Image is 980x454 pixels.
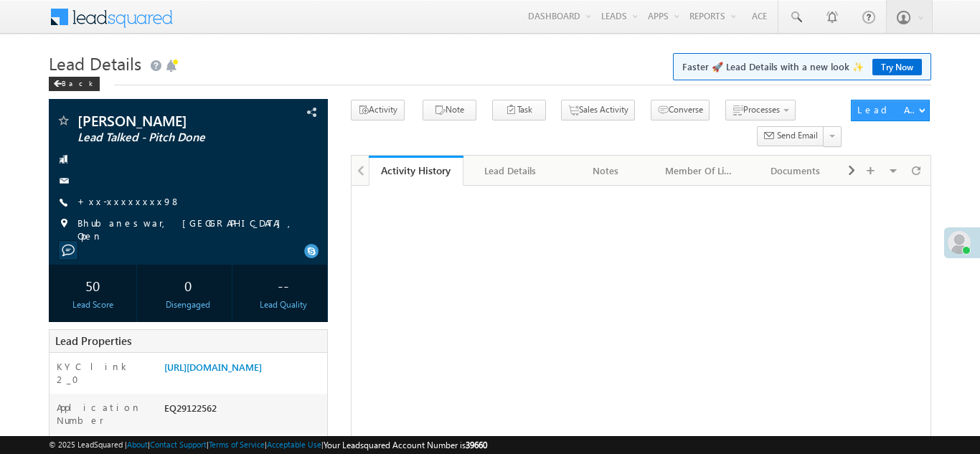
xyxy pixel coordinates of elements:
[49,76,107,88] a: Back
[851,100,930,121] button: Lead Actions
[743,104,780,115] span: Processes
[369,156,463,186] a: Activity History
[777,129,818,142] span: Send Email
[150,440,207,449] a: Contact Support
[52,272,133,298] div: 50
[380,164,453,177] div: Activity History
[52,298,133,311] div: Lead Score
[651,100,710,120] button: Converse
[492,100,546,120] button: Task
[55,334,131,348] span: Lead Properties
[725,100,796,120] button: Processes
[127,440,148,449] a: About
[49,52,141,75] span: Lead Details
[209,440,265,449] a: Terms of Service
[57,360,150,386] label: KYC link 2_0
[570,162,641,179] div: Notes
[77,217,302,242] span: Bhubaneswar, [GEOGRAPHIC_DATA], Open
[164,361,262,373] a: [URL][DOMAIN_NAME]
[475,162,545,179] div: Lead Details
[57,401,150,427] label: Application Number
[77,195,181,207] a: +xx-xxxxxxxx98
[757,126,824,147] button: Send Email
[161,401,327,421] div: EQ29122562
[559,156,654,186] a: Notes
[872,59,922,75] a: Try Now
[682,60,922,74] span: Faster 🚀 Lead Details with a new look ✨
[654,156,748,186] a: Member Of Lists
[324,440,487,450] span: Your Leadsquared Account Number is
[148,272,228,298] div: 0
[748,156,843,186] a: Documents
[148,298,228,311] div: Disengaged
[466,440,487,450] span: 39660
[423,100,476,120] button: Note
[243,272,324,298] div: --
[561,100,635,120] button: Sales Activity
[463,156,558,186] a: Lead Details
[267,440,321,449] a: Acceptable Use
[243,298,324,311] div: Lead Quality
[857,103,918,116] div: Lead Actions
[49,438,487,452] span: © 2025 LeadSquared | | | | |
[760,162,830,179] div: Documents
[49,77,100,91] div: Back
[77,113,250,128] span: [PERSON_NAME]
[351,100,405,120] button: Activity
[77,131,250,145] span: Lead Talked - Pitch Done
[665,162,735,179] div: Member Of Lists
